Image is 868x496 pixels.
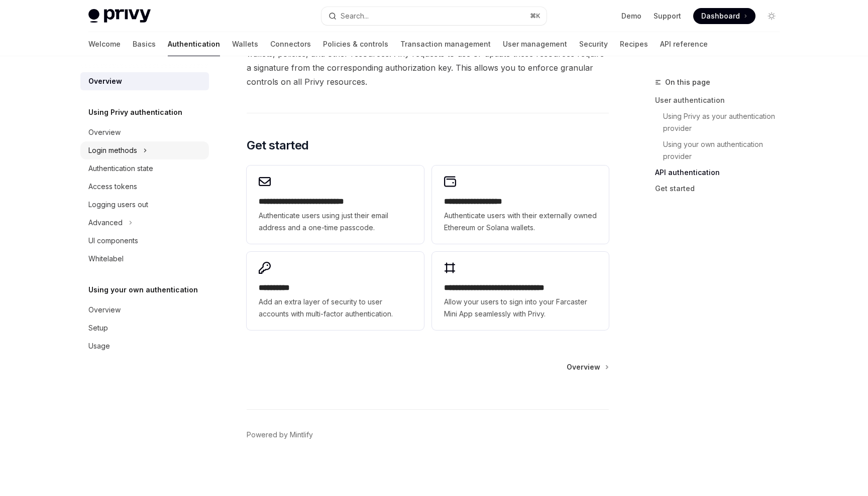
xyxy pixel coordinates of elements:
div: Access tokens [88,181,137,193]
a: Authentication [168,32,220,56]
span: Get started [247,137,308,153]
span: Add an extra layer of security to user accounts with multi-factor authentication. [259,296,411,320]
a: Overview [80,123,209,141]
a: Using your own authentication provider [663,136,788,164]
span: Authenticate users using just their email address and a one-time passcode. [259,210,411,234]
h5: Using your own authentication [88,284,198,296]
a: Powered by Mintlify [247,430,313,440]
a: **** *****Add an extra layer of security to user accounts with multi-factor authentication. [247,252,423,330]
a: Usage [80,337,209,355]
a: Logging users out [80,196,209,214]
a: Overview [80,72,209,90]
a: Overview [80,301,209,319]
a: User authentication [655,92,788,108]
span: In addition to the API secret, you can also configure that control specific wallets, policies, an... [247,33,609,89]
span: Authenticate users with their externally owned Ethereum or Solana wallets. [444,210,597,234]
a: UI components [80,232,209,250]
a: Using Privy as your authentication provider [663,108,788,136]
div: Overview [88,126,121,138]
div: Overview [88,304,121,316]
a: Authentication state [80,159,209,178]
div: Overview [88,75,122,87]
div: Authentication state [88,162,153,175]
a: **** **** **** ****Authenticate users with their externally owned Ethereum or Solana wallets. [432,166,609,244]
a: Security [579,32,608,56]
div: Usage [88,340,110,352]
span: Allow your users to sign into your Farcaster Mini App seamlessly with Privy. [444,296,597,320]
a: Demo [621,11,641,21]
span: Overview [567,362,600,372]
a: Overview [567,362,608,372]
div: Setup [88,322,108,334]
a: Welcome [88,32,121,56]
a: Access tokens [80,178,209,196]
span: ⌘ K [530,12,540,20]
a: User management [503,32,567,56]
div: UI components [88,235,138,247]
a: Dashboard [693,8,755,24]
a: Basics [133,32,156,56]
a: Policies & controls [323,32,388,56]
span: Dashboard [701,11,740,21]
button: Search...⌘K [321,7,547,25]
img: light logo [88,9,151,23]
a: API authentication [655,164,788,181]
a: Recipes [620,32,648,56]
div: Logging users out [88,199,148,211]
a: API reference [660,32,708,56]
a: Support [654,11,681,21]
div: Search... [341,10,369,22]
a: Whitelabel [80,250,209,268]
div: Whitelabel [88,253,124,265]
button: Toggle dark mode [764,8,780,24]
h5: Using Privy authentication [88,106,182,118]
a: Transaction management [400,32,491,56]
a: Get started [655,181,788,197]
div: Advanced [88,217,123,229]
div: Login methods [88,144,137,156]
a: Setup [80,319,209,337]
a: Connectors [270,32,311,56]
span: On this page [665,76,710,88]
a: Wallets [232,32,258,56]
